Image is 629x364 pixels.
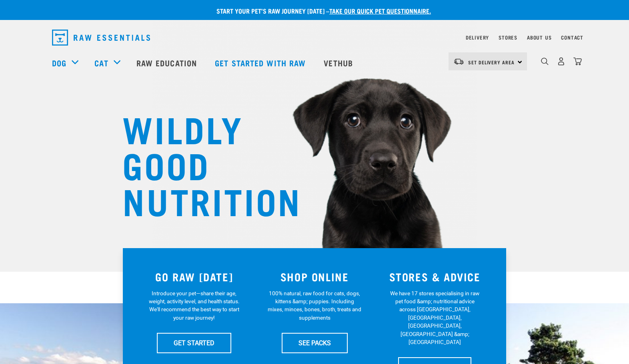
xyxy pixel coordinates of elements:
[527,36,551,39] a: About Us
[207,47,316,79] a: Get started with Raw
[453,58,464,65] img: van-moving.png
[316,47,363,79] a: Vethub
[282,333,348,353] a: SEE PACKS
[499,36,517,39] a: Stores
[541,58,549,65] img: home-icon-1@2x.png
[466,36,489,39] a: Delivery
[268,289,362,322] p: 100% natural, raw food for cats, dogs, kittens &amp; puppies. Including mixes, minces, bones, bro...
[94,57,108,69] a: Cat
[122,110,282,218] h1: WILDLY GOOD NUTRITION
[388,289,482,346] p: We have 17 stores specialising in raw pet food &amp; nutritional advice across [GEOGRAPHIC_DATA],...
[139,271,250,283] h3: GO RAW [DATE]
[329,9,431,12] a: take our quick pet questionnaire.
[557,57,565,66] img: user.png
[573,57,582,66] img: home-icon@2x.png
[52,57,66,69] a: Dog
[147,289,241,322] p: Introduce your pet—share their age, weight, activity level, and health status. We'll recommend th...
[157,333,231,353] a: GET STARTED
[128,47,207,79] a: Raw Education
[259,271,370,283] h3: SHOP ONLINE
[468,61,515,64] span: Set Delivery Area
[52,30,150,46] img: Raw Essentials Logo
[561,36,583,39] a: Contact
[46,26,583,49] nav: dropdown navigation
[379,271,490,283] h3: STORES & ADVICE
